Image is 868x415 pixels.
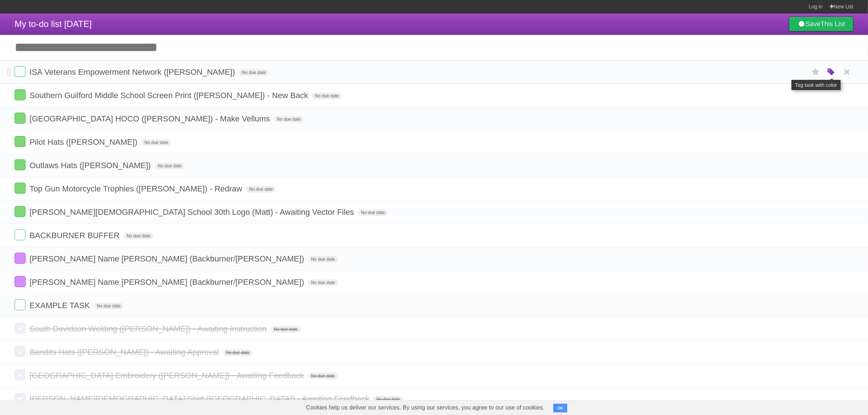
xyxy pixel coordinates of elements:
[30,184,244,193] span: Top Gun Motorcycle Trophies ([PERSON_NAME]) - Redraw
[239,69,269,76] span: No due date
[15,66,26,77] label: Done
[15,323,26,334] label: Done
[299,400,552,415] span: Cookies help us deliver our services. By using our services, you agree to our use of cookies.
[553,404,568,412] button: OK
[15,19,92,29] span: My to-do list [DATE]
[223,349,253,356] span: No due date
[30,301,92,310] span: EXAMPLE TASK
[30,67,237,77] span: ISA Veterans Empowerment Network ([PERSON_NAME])
[15,276,26,287] label: Done
[141,139,171,146] span: No due date
[30,114,272,123] span: [GEOGRAPHIC_DATA] HOCO ([PERSON_NAME]) - Make Vellums
[271,326,300,333] span: No due date
[30,278,306,287] span: [PERSON_NAME] Name [PERSON_NAME] (Backburner/[PERSON_NAME])
[15,89,26,100] label: Done
[809,66,823,78] label: Star task
[30,137,139,147] span: Pilot Hats ([PERSON_NAME])
[155,163,184,169] span: No due date
[15,159,26,170] label: Done
[373,396,403,403] span: No due date
[15,113,26,124] label: Done
[30,394,371,403] span: [PERSON_NAME][DEMOGRAPHIC_DATA] Shirt ([GEOGRAPHIC_DATA]) - Awaiting Feedback
[15,346,26,357] label: Done
[30,254,306,263] span: [PERSON_NAME] Name [PERSON_NAME] (Backburner/[PERSON_NAME])
[30,348,221,357] span: Bandits Hats ([PERSON_NAME]) - Awaiting Approval
[15,253,26,264] label: Done
[15,136,26,147] label: Done
[30,371,306,380] span: [GEOGRAPHIC_DATA] Embroidery ([PERSON_NAME]) - Awaiting Feedback
[30,231,121,240] span: BACKBURNER BUFFER
[30,161,153,170] span: Outlaws Hats ([PERSON_NAME])
[30,91,310,100] span: Southern Guilford Middle School Screen Print ([PERSON_NAME]) - New Back
[274,116,304,123] span: No due date
[358,209,388,216] span: No due date
[15,206,26,217] label: Done
[15,183,26,194] label: Done
[94,303,124,309] span: No due date
[15,299,26,310] label: Done
[15,369,26,380] label: Done
[789,17,853,31] a: SaveThis List
[308,279,338,286] span: No due date
[821,20,845,28] b: This List
[124,233,153,239] span: No due date
[308,256,338,263] span: No due date
[312,93,342,99] span: No due date
[15,229,26,240] label: Done
[30,324,269,333] span: South Davidson Welding ([PERSON_NAME]) - Awaiting Instruction
[246,186,276,193] span: No due date
[30,207,356,217] span: [PERSON_NAME][DEMOGRAPHIC_DATA] School 30th Logo (Matt) - Awaiting Vector Files
[15,393,26,404] label: Done
[308,373,338,379] span: No due date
